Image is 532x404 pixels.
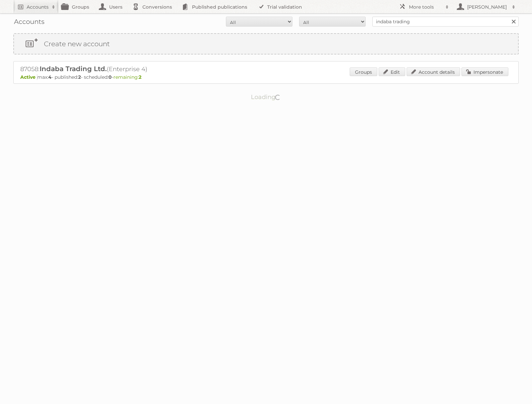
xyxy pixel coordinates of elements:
[14,34,518,54] a: Create new account
[20,74,37,80] span: Active
[379,67,405,76] a: Edit
[465,4,509,10] h2: [PERSON_NAME]
[113,74,141,80] span: remaining:
[27,4,49,10] h2: Accounts
[48,74,52,80] strong: 4
[78,74,81,80] strong: 2
[108,74,112,80] strong: 0
[230,90,302,104] p: Loading
[40,65,107,73] span: Indaba Trading Ltd.
[350,67,377,76] a: Groups
[20,74,512,80] p: max: - published: - scheduled: -
[409,4,442,10] h2: More tools
[139,74,141,80] strong: 2
[407,67,460,76] a: Account details
[461,67,508,76] a: Impersonate
[20,65,253,73] h2: 87058: (Enterprise 4)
